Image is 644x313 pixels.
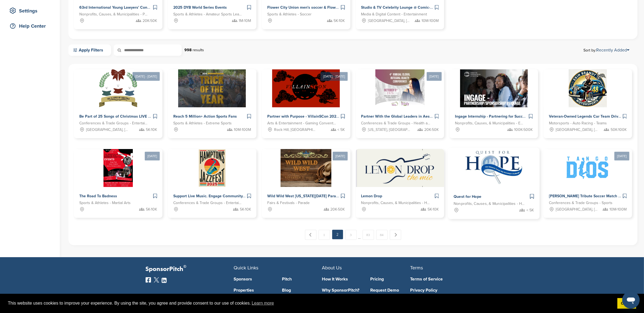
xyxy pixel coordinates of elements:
[461,148,527,187] img: Sponsorpitch &
[240,206,251,212] span: 5K-10K
[274,127,318,133] span: Rock Hill, [GEOGRAPHIC_DATA]
[361,194,382,198] span: Lemon Drop
[368,127,412,133] span: [US_STATE], [GEOGRAPHIC_DATA]
[368,18,412,24] span: [GEOGRAPHIC_DATA], [GEOGRAPHIC_DATA]
[234,277,274,281] a: Sponsors
[617,298,636,309] a: dismiss cookie message
[178,69,246,107] img: Sponsorpitch &
[68,44,111,56] a: Apply Filters
[596,47,629,53] a: Recently Added
[103,149,133,187] img: Sponsorpitch &
[361,200,431,206] span: Nonprofits, Causes, & Municipalities - Health and Wellness
[154,277,159,283] img: Twitter
[305,230,316,240] a: ← Previous
[332,230,343,239] em: 2
[74,140,162,218] a: [DATE] Sponsorpitch & The Road To Badness Sports & Athletes - Martial Arts 5K-10K
[282,277,322,281] a: Pitch
[583,48,629,52] span: Sort by:
[322,265,342,271] span: About Us
[234,127,251,133] span: 10M-100M
[358,230,361,240] span: …
[410,288,491,292] a: Privacy Policy
[145,152,160,160] div: [DATE]
[173,11,243,17] span: Sports & Athletes - Amateur Sports Leagues
[79,11,149,17] span: Nonprofits, Causes, & Municipalities - Professional Development
[455,120,524,126] span: Nonprofits, Causes, & Municipalities - Education
[410,265,423,271] span: Terms
[428,206,439,212] span: 5K-10K
[168,69,256,138] a: Sponsorpitch & Reach 5 Million+ Action Sports Fans Sports & Athletes - Extreme Sports 10M-100M
[173,114,237,119] span: Reach 5 Million+ Action Sports Fans
[454,194,481,199] span: Quest for Hope
[622,291,640,309] iframe: Button to launch messaging window
[239,18,251,24] span: 1M-10M
[549,200,612,206] span: Conferences & Trade Groups - Sports
[198,149,226,187] img: Sponsorpitch &
[5,20,54,32] a: Help Center
[251,299,275,307] a: learn more about cookies
[370,288,410,292] a: Request Demo
[356,149,444,218] a: Sponsorpitch & Lemon Drop Nonprofits, Causes, & Municipalities - Health and Wellness 5K-10K
[376,230,388,240] a: 84
[569,69,607,107] img: Sponsorpitch &
[281,149,331,187] img: Sponsorpitch &
[74,61,162,138] a: [DATE] - [DATE] Sponsorpitch & Be Part of 25 Songs of Christmas LIVE – A Holiday Experience That ...
[526,207,534,214] span: < 5K
[267,200,310,206] span: Fairs & Festivals - Parade
[554,149,622,187] img: Sponsorpitch &
[173,120,232,126] span: Sports & Athletes - Extreme Sports
[338,127,345,133] span: < 5K
[79,5,157,10] span: 63rd International Young Lawyers' Congress
[455,114,529,119] span: Ingage Internship - Partnering for Success
[319,230,330,240] a: 1
[272,69,340,107] img: Sponsorpitch &
[146,127,157,133] span: 5K-10K
[334,18,345,24] span: 5K-10K
[454,201,526,207] span: Nonprofits, Causes, & Municipalities - Health and Wellness
[544,69,632,138] a: Sponsorpitch & Veteran-Owned Legends Car Team Driving Racing Excellence and Community Impact Acro...
[322,288,362,292] a: Why SponsorPitch?
[427,72,442,81] div: [DATE]
[234,265,259,271] span: Quick Links
[86,127,130,133] span: [GEOGRAPHIC_DATA], [GEOGRAPHIC_DATA]
[267,5,386,10] span: Flower City Union men's soccer & Flower City 1872 women's soccer
[363,230,374,240] a: 83
[8,21,54,31] div: Help Center
[193,48,204,52] span: results
[267,120,337,126] span: Arts & Entertainment - Gaming Conventions
[79,200,131,206] span: Sports & Athletes - Martial Arts
[370,277,410,281] a: Pricing
[356,61,444,138] a: [DATE] Sponsorpitch & Partner With the Global Leaders in Aesthetics Conferences & Trade Groups - ...
[267,11,312,17] span: Sports & Athletes - Soccer
[79,194,117,198] span: The Road To Badness
[331,206,345,212] span: 20K-50K
[556,206,599,212] span: [GEOGRAPHIC_DATA], [GEOGRAPHIC_DATA]
[361,114,442,119] span: Partner With the Global Leaders in Aesthetics
[173,200,243,206] span: Conferences & Trade Groups - Entertainment
[390,230,401,240] a: Next →
[8,299,613,307] span: This website uses cookies to improve your experience. By using the site, you agree and provide co...
[448,148,540,219] a: Sponsorpitch & Quest for Hope Nonprofits, Causes, & Municipalities - Health and Wellness < 5K
[267,194,340,198] span: Wild Wild West [US_STATE][DATE] Parade
[544,140,632,218] a: [DATE] Sponsorpitch & [PERSON_NAME] Tribute Soccer Match with current soccer legends at the Ameri...
[356,149,447,187] img: Sponsorpitch &
[410,277,491,281] a: Terms of Service
[460,69,528,107] img: Sponsorpitch &
[556,127,599,133] span: [GEOGRAPHIC_DATA], [GEOGRAPHIC_DATA], [GEOGRAPHIC_DATA], [GEOGRAPHIC_DATA]
[146,206,157,212] span: 5K-10K
[361,11,427,17] span: Media & Digital Content - Entertainment
[549,120,607,126] span: Motorsports - Auto Racing - Teams
[262,61,350,138] a: [DATE] - [DATE] Sponsorpitch & Partner with Purpose - VillainSCon 2025 Arts & Entertainment - Gam...
[79,120,149,126] span: Conferences & Trade Groups - Entertainment
[282,288,322,292] a: Blog
[514,127,533,133] span: 100K-500K
[345,230,357,240] a: 3
[99,69,137,107] img: Sponsorpitch &
[146,265,234,273] p: SponsorPitch
[422,18,439,24] span: 10M-100M
[333,152,348,160] div: [DATE]
[184,48,191,52] strong: 998
[610,206,627,212] span: 10M-100M
[361,120,431,126] span: Conferences & Trade Groups - Health and Wellness
[262,140,350,218] a: [DATE] Sponsorpitch & Wild Wild West [US_STATE][DATE] Parade Fairs & Festivals - Parade 20K-50K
